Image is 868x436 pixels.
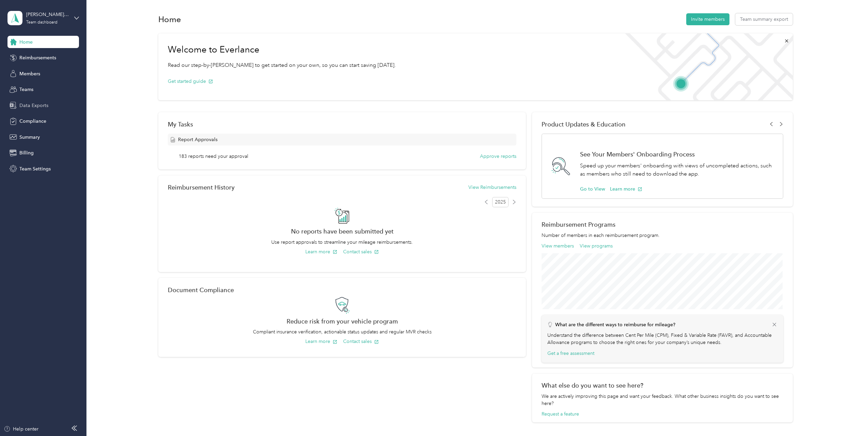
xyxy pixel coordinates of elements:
[492,197,509,207] span: 2025
[178,136,218,143] span: Report Approvals
[168,184,235,191] h2: Reimbursement History
[830,398,868,436] iframe: Everlance-gr Chat Button Frame
[19,102,48,109] span: Data Exports
[468,184,516,191] button: View Reimbursements
[179,153,248,160] span: 183 reports need your approval
[542,232,783,239] p: Number of members in each reimbursement program.
[542,121,626,128] span: Product Updates & Education
[19,165,51,172] span: Team Settings
[168,44,396,55] h1: Welcome to Everlance
[542,410,579,418] button: Request a feature
[305,338,337,345] button: Learn more
[580,185,605,193] button: Go to View
[542,393,783,407] div: We are actively improving this page and want your feedback. What other business insights do you w...
[305,248,337,255] button: Learn more
[168,121,516,128] div: My Tasks
[480,153,516,160] button: Approve reports
[735,13,793,25] button: Team summary export
[168,328,516,335] p: Compliant insurance verification, actionable status updates and regular MVR checks
[618,33,793,100] img: Welcome to everlance
[686,13,729,25] button: Invite members
[542,242,574,250] button: View members
[547,350,594,357] button: Get a free assessment
[19,134,40,141] span: Summary
[542,382,783,389] div: What else do you want to see here?
[580,162,776,178] p: Speed up your members' onboarding with views of uncompleted actions, such as members who still ne...
[555,321,675,328] p: What are the different ways to reimburse for mileage?
[580,151,776,158] h1: See Your Members' Onboarding Process
[168,228,516,235] h2: No reports have been submitted yet
[4,425,38,433] button: Help center
[542,221,783,228] h2: Reimbursement Programs
[19,118,46,125] span: Compliance
[343,338,379,345] button: Contact sales
[547,332,777,346] p: Understand the difference between Cent Per Mile (CPM), Fixed & Variable Rate (FAVR), and Accounta...
[158,16,181,23] h1: Home
[610,185,642,193] button: Learn more
[168,239,516,246] p: Use report approvals to streamline your mileage reimbursements.
[343,248,379,255] button: Contact sales
[168,286,234,294] h2: Document Compliance
[168,78,213,85] button: Get started guide
[580,242,613,250] button: View programs
[19,149,34,156] span: Billing
[168,61,396,70] p: Read our step-by-[PERSON_NAME] to get started on your own, so you can start saving [DATE].
[168,318,516,325] h2: Reduce risk from your vehicle program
